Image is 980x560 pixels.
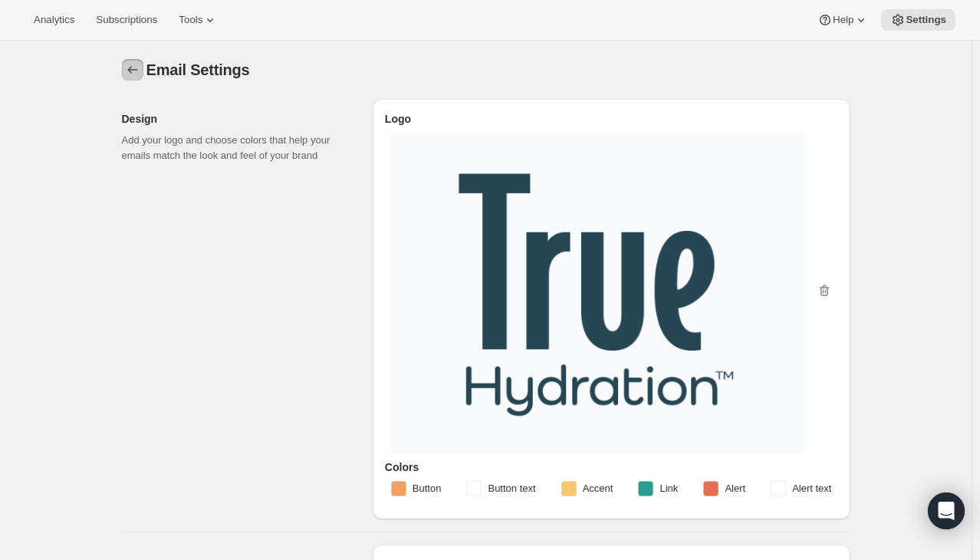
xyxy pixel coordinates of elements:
h2: Design [122,111,348,127]
img: 0fde4e28-7d27-4985-90e5-9e5139284d38.png [406,148,789,433]
span: Analytics [34,14,74,26]
span: Tools [179,14,202,26]
button: Settings [881,9,955,31]
button: Subscriptions [87,9,166,31]
button: Button text [457,476,544,501]
h3: Colors [385,460,838,475]
h3: Logo [385,111,838,127]
span: Accent [583,481,613,496]
button: Alert [694,476,755,501]
button: Help [808,9,878,31]
span: Subscriptions [96,14,157,26]
span: Email Settings [146,61,250,78]
button: Button [382,476,451,501]
button: Analytics [25,9,84,31]
button: Alert text [761,476,840,501]
div: Open Intercom Messenger [928,492,965,529]
span: Settings [906,14,946,26]
span: Link [659,481,678,496]
button: Accent [552,476,623,501]
button: Settings [122,59,143,81]
button: Link [629,476,687,501]
span: Button text [488,481,535,496]
span: Help [833,14,853,26]
button: Tools [169,9,227,31]
span: Button [413,481,442,496]
p: Add your logo and choose colors that help your emails match the look and feel of your brand [122,133,348,163]
span: Alert text [792,481,831,496]
span: Alert [725,481,745,496]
